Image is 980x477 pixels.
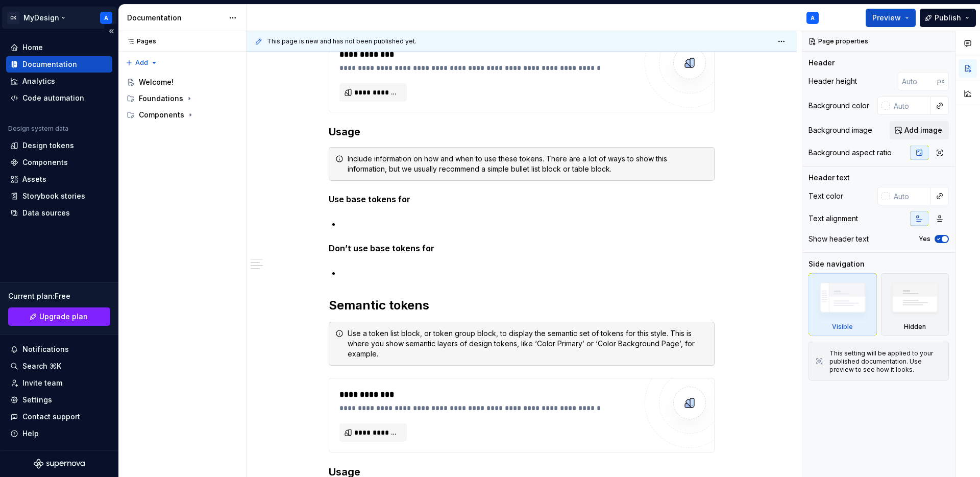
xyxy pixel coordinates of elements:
[22,174,46,184] div: Assets
[22,191,85,201] div: Storybook stories
[122,90,242,107] div: Foundations
[6,154,112,171] a: Components
[8,307,110,326] a: Upgrade plan
[22,157,68,168] div: Components
[808,273,877,336] div: Visible
[808,213,858,224] div: Text alignment
[6,392,112,408] a: Settings
[937,77,945,85] p: px
[22,76,55,86] div: Analytics
[22,395,52,405] div: Settings
[829,349,942,374] div: This setting will be applied to your published documentation. Use preview to see how it looks.
[34,459,85,469] svg: Supernova Logo
[122,56,161,70] button: Add
[6,205,112,221] a: Data sources
[898,72,937,90] input: Auto
[890,187,931,205] input: Auto
[22,208,70,218] div: Data sources
[267,37,416,45] span: This page is new and has not been published yet.
[866,9,916,27] button: Preview
[808,173,850,183] div: Header text
[135,59,148,67] span: Add
[329,194,410,204] strong: Use base tokens for
[811,14,815,22] div: A
[6,56,112,73] a: Documentation
[6,425,112,442] button: Help
[22,140,74,151] div: Design tokens
[122,37,156,45] div: Pages
[22,361,61,371] div: Search ⌘K
[808,76,857,86] div: Header height
[6,39,112,56] a: Home
[329,125,715,139] h3: Usage
[122,74,242,123] div: Page tree
[22,93,84,103] div: Code automation
[6,188,112,204] a: Storybook stories
[904,323,926,331] div: Hidden
[6,341,112,357] button: Notifications
[808,101,869,111] div: Background color
[7,12,19,24] div: CK
[935,13,961,23] span: Publish
[6,137,112,154] a: Design tokens
[904,125,942,135] span: Add image
[890,97,931,115] input: Auto
[8,291,110,301] div: Current plan : Free
[872,13,901,23] span: Preview
[808,125,872,135] div: Background image
[881,273,949,336] div: Hidden
[2,7,116,29] button: CKMyDesignA
[6,409,112,425] button: Contact support
[808,191,843,201] div: Text color
[22,59,77,69] div: Documentation
[104,24,118,38] button: Collapse sidebar
[808,148,892,158] div: Background aspect ratio
[808,259,865,269] div: Side navigation
[22,428,39,439] div: Help
[104,14,108,22] div: A
[22,412,80,422] div: Contact support
[329,297,715,314] h2: Semantic tokens
[808,234,869,244] div: Show header text
[122,107,242,123] div: Components
[8,125,68,133] div: Design system data
[139,93,183,104] div: Foundations
[22,42,43,53] div: Home
[348,328,708,359] div: Use a token list block, or token group block, to display the semantic set of tokens for this styl...
[808,58,835,68] div: Header
[919,235,930,243] label: Yes
[329,243,434,253] strong: Don’t use base tokens for
[890,121,949,139] button: Add image
[127,13,224,23] div: Documentation
[920,9,976,27] button: Publish
[6,73,112,89] a: Analytics
[122,74,242,90] a: Welcome!
[39,312,88,322] span: Upgrade plan
[6,90,112,106] a: Code automation
[348,154,708,174] div: Include information on how and when to use these tokens. There are a lot of ways to show this inf...
[832,323,853,331] div: Visible
[139,77,174,87] div: Welcome!
[6,358,112,374] button: Search ⌘K
[22,344,69,354] div: Notifications
[6,171,112,187] a: Assets
[139,110,184,120] div: Components
[22,378,62,388] div: Invite team
[23,13,59,23] div: MyDesign
[6,375,112,391] a: Invite team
